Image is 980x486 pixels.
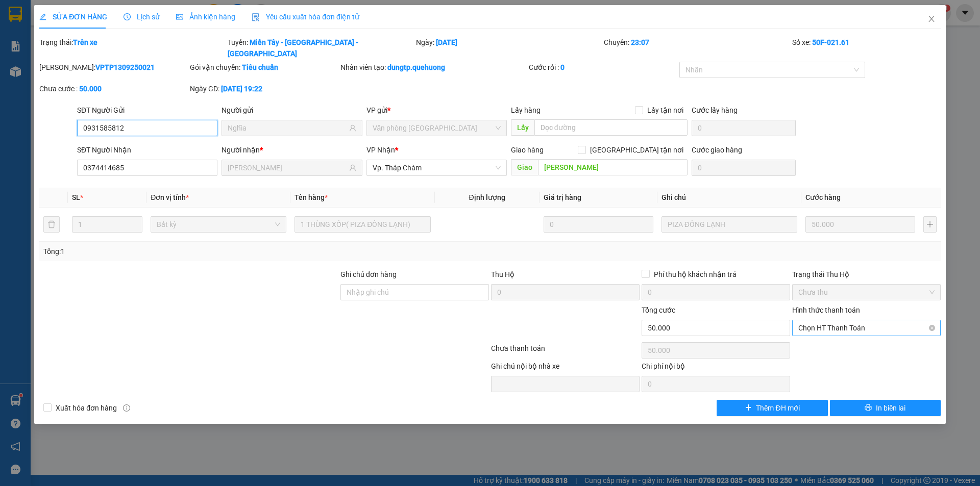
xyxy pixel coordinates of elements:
div: Nhân viên tạo: [340,62,527,73]
span: Văn phòng Tân Phú [373,120,501,136]
input: Ghi Chú [661,216,797,233]
div: Tuyến: [227,37,415,59]
input: Tên người nhận [228,162,347,173]
span: Tên hàng [295,193,328,201]
div: Người nhận [222,144,362,156]
div: Số xe: [791,37,942,59]
div: VP gửi [366,105,507,116]
span: Thu Hộ [491,270,514,278]
input: 0 [544,216,653,233]
span: In biên lai [876,402,905,414]
div: Chưa thanh toán [490,343,641,361]
button: plus [923,216,937,233]
span: Chọn HT Thanh Toán [798,320,935,336]
div: Ghi chú nội bộ nhà xe [491,361,640,376]
span: SL [72,193,80,201]
div: SĐT Người Nhận [77,144,217,156]
b: VPTP1309250021 [95,63,155,71]
div: Ngày: [415,37,603,59]
span: Vp. Tháp Chàm [373,160,501,175]
div: Gói vận chuyển: [190,62,338,73]
input: Cước giao hàng [692,160,796,176]
label: Cước lấy hàng [692,106,738,114]
span: picture [176,13,183,20]
span: Giá trị hàng [544,193,581,201]
button: Close [917,5,946,34]
input: VD: Bàn, Ghế [295,216,430,233]
b: Trên xe [73,38,97,46]
span: Định lượng [469,193,505,201]
span: Lấy hàng [511,106,541,114]
span: Tổng cước [642,306,675,314]
div: [PERSON_NAME]: [39,62,188,73]
span: close-circle [929,325,935,331]
label: Hình thức thanh toán [792,306,860,314]
b: 50.000 [79,85,102,93]
span: Ảnh kiện hàng [176,13,235,21]
span: Phí thu hộ khách nhận trả [650,269,741,280]
input: Dọc đường [534,119,688,136]
th: Ghi chú [657,188,801,208]
input: Cước lấy hàng [692,120,796,136]
div: Tổng: 1 [43,246,378,257]
b: [DATE] 19:22 [221,85,262,93]
span: user [349,164,356,171]
input: Tên người gửi [228,122,347,134]
span: Chưa thu [798,285,935,300]
b: dungtp.quehuong [387,63,445,71]
span: Giao [511,159,538,175]
img: icon [252,13,260,21]
span: Thêm ĐH mới [756,402,799,414]
div: SĐT Người Gửi [77,105,217,116]
b: Tiêu chuẩn [242,63,278,71]
span: Đơn vị tính [151,193,189,201]
span: plus [745,404,752,412]
span: Bất kỳ [157,217,280,232]
span: Xuất hóa đơn hàng [52,402,121,414]
span: printer [865,404,872,412]
span: close [927,15,936,23]
span: Yêu cầu xuất hóa đơn điện tử [252,13,359,21]
div: Chuyến: [603,37,791,59]
button: plusThêm ĐH mới [717,400,827,416]
b: [DATE] [436,38,457,46]
span: VP Nhận [366,146,395,154]
div: Trạng thái Thu Hộ [792,269,941,280]
div: Chưa cước : [39,83,188,94]
button: printerIn biên lai [830,400,941,416]
span: Lịch sử [124,13,160,21]
div: Cước rồi : [529,62,677,73]
div: Chi phí nội bộ [642,361,790,376]
input: 0 [805,216,915,233]
input: Dọc đường [538,159,688,175]
b: Miền Tây - [GEOGRAPHIC_DATA] - [GEOGRAPHIC_DATA] [228,38,358,58]
button: delete [43,216,60,233]
span: edit [39,13,46,20]
label: Cước giao hàng [692,146,742,154]
span: Lấy tận nơi [643,105,688,116]
span: Lấy [511,119,534,136]
span: [GEOGRAPHIC_DATA] tận nơi [586,144,688,156]
span: Giao hàng [511,146,544,154]
div: Ngày GD: [190,83,338,94]
input: Ghi chú đơn hàng [340,284,489,300]
span: user [349,124,356,132]
span: clock-circle [124,13,131,20]
span: info-circle [123,404,130,412]
b: 50F-021.61 [812,38,849,46]
div: Trạng thái: [38,37,227,59]
span: SỬA ĐƠN HÀNG [39,13,107,21]
b: 0 [560,63,565,71]
label: Ghi chú đơn hàng [340,270,397,278]
span: Cước hàng [805,193,841,201]
div: Người gửi [222,105,362,116]
b: 23:07 [631,38,649,46]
